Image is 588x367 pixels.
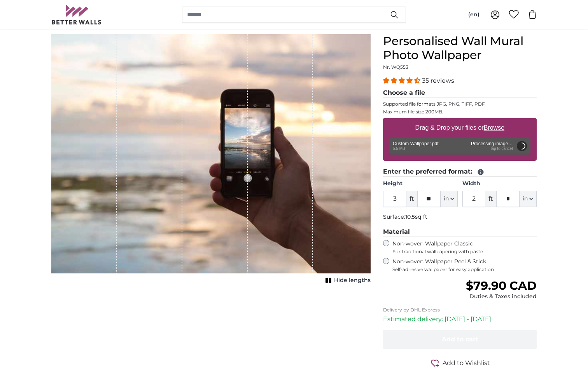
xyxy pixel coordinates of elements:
span: ft [406,191,417,207]
img: Betterwalls [51,5,102,24]
u: Browse [484,124,504,131]
span: For traditional wallpapering with paste [392,249,537,255]
span: Nr. WQ553 [383,64,408,70]
button: Add to cart [383,330,537,349]
span: in [444,195,449,203]
label: Non-woven Wallpaper Peel & Stick [392,258,537,273]
h1: Personalised Wall Mural Photo Wallpaper [383,34,537,62]
button: Hide lengths [323,275,371,286]
span: 35 reviews [422,77,454,84]
span: $79.90 CAD [466,278,537,293]
span: Add to cart [442,336,478,343]
p: Surface: [383,213,537,221]
span: 10.5sq ft [405,213,427,220]
p: Maximum file size 200MB. [383,109,537,115]
p: Supported file formats JPG, PNG, TIFF, PDF [383,101,537,107]
div: 1 of 1 [51,34,371,286]
legend: Material [383,227,537,237]
label: Width [462,180,537,188]
span: ft [485,191,496,207]
span: Self-adhesive wallpaper for easy application [392,266,537,273]
button: in [441,191,458,207]
span: 4.34 stars [383,77,422,84]
legend: Enter the preferred format: [383,167,537,177]
span: Hide lengths [334,277,371,284]
label: Drag & Drop your files or [412,120,507,136]
label: Non-woven Wallpaper Classic [392,240,537,255]
span: in [523,195,528,203]
p: Delivery by DHL Express [383,307,537,313]
div: Duties & Taxes included [466,293,537,301]
legend: Choose a file [383,88,537,98]
p: Estimated delivery: [DATE] - [DATE] [383,315,537,324]
label: Height [383,180,457,188]
button: in [520,191,537,207]
button: (en) [462,8,486,22]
